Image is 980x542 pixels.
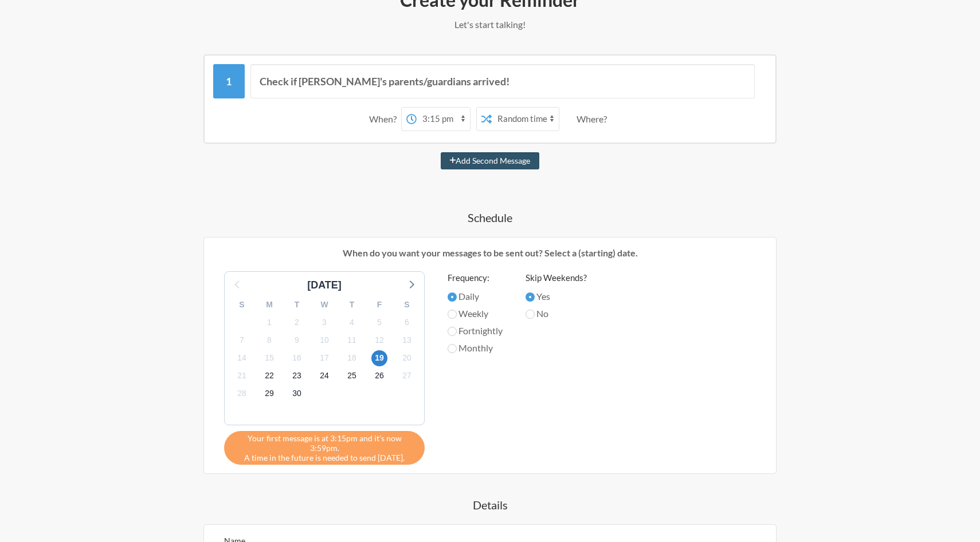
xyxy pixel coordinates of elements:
[399,368,415,384] span: Monday, October 27, 2025
[234,386,250,402] span: Tuesday, October 28, 2025
[344,332,360,348] span: Saturday, October 11, 2025
[526,292,535,302] input: Yes
[399,314,415,330] span: Monday, October 6, 2025
[448,307,503,321] label: Weekly
[448,271,503,284] label: Frequency:
[577,107,611,131] div: Where?
[261,314,277,330] span: Wednesday, October 1, 2025
[448,290,503,303] label: Daily
[233,433,416,453] span: Your first message is at 3:15pm and it's now 3:59pm.
[526,271,587,284] label: Skip Weekends?
[338,296,366,314] div: T
[250,64,755,98] input: Message
[158,18,822,31] p: Let's start talking!
[399,332,415,348] span: Monday, October 13, 2025
[344,314,360,330] span: Saturday, October 4, 2025
[369,107,401,131] div: When?
[261,350,277,366] span: Wednesday, October 15, 2025
[371,350,387,366] span: Sunday, October 19, 2025
[371,314,387,330] span: Sunday, October 5, 2025
[448,344,457,353] input: Monthly
[303,278,346,293] div: [DATE]
[448,327,457,336] input: Fortnightly
[213,246,767,260] p: When do you want your messages to be sent out? Select a (starting) date.
[261,332,277,348] span: Wednesday, October 8, 2025
[448,341,503,355] label: Monthly
[289,368,305,384] span: Thursday, October 23, 2025
[526,310,535,319] input: No
[158,209,822,225] h4: Schedule
[224,431,425,465] div: A time in the future is needed to send [DATE].
[316,332,332,348] span: Friday, October 10, 2025
[448,324,503,338] label: Fortnightly
[158,497,822,513] h4: Details
[448,292,457,302] input: Daily
[316,314,332,330] span: Friday, October 3, 2025
[448,310,457,319] input: Weekly
[283,296,311,314] div: T
[344,350,360,366] span: Saturday, October 18, 2025
[393,296,421,314] div: S
[234,368,250,384] span: Tuesday, October 21, 2025
[441,152,540,169] button: Add Second Message
[344,368,360,384] span: Saturday, October 25, 2025
[234,350,250,366] span: Tuesday, October 14, 2025
[371,332,387,348] span: Sunday, October 12, 2025
[289,332,305,348] span: Thursday, October 9, 2025
[366,296,393,314] div: F
[316,350,332,366] span: Friday, October 17, 2025
[526,290,587,303] label: Yes
[289,386,305,402] span: Thursday, October 30, 2025
[371,368,387,384] span: Sunday, October 26, 2025
[228,296,256,314] div: S
[399,350,415,366] span: Monday, October 20, 2025
[289,314,305,330] span: Thursday, October 2, 2025
[316,368,332,384] span: Friday, October 24, 2025
[526,307,587,321] label: No
[261,386,277,402] span: Wednesday, October 29, 2025
[256,296,283,314] div: M
[234,332,250,348] span: Tuesday, October 7, 2025
[261,368,277,384] span: Wednesday, October 22, 2025
[289,350,305,366] span: Thursday, October 16, 2025
[311,296,338,314] div: W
